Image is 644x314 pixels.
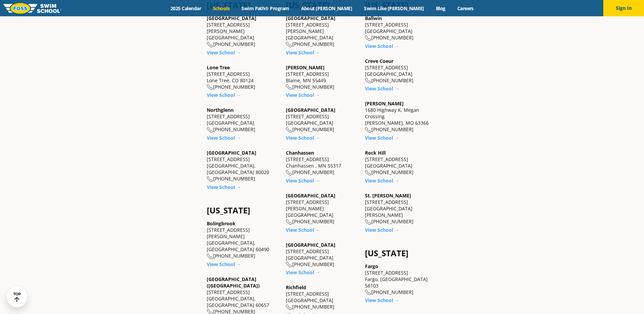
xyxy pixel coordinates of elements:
a: Rock Hill [365,150,386,156]
img: location-phone-o-icon.svg [365,170,371,176]
a: [GEOGRAPHIC_DATA] ([GEOGRAPHIC_DATA]) [207,276,260,289]
a: View School → [365,227,399,233]
img: location-phone-o-icon.svg [286,127,292,133]
div: [STREET_ADDRESS] [GEOGRAPHIC_DATA], [GEOGRAPHIC_DATA] 80020 [PHONE_NUMBER] [207,150,279,182]
a: Swim Path® Program [236,5,295,12]
img: location-phone-o-icon.svg [365,290,371,295]
a: 2025 Calendar [165,5,207,12]
img: location-phone-o-icon.svg [207,84,213,90]
a: View School → [286,49,320,56]
a: [GEOGRAPHIC_DATA] [207,15,256,21]
a: View School → [286,92,320,98]
h4: [US_STATE] [365,248,437,258]
a: Fargo [365,263,378,269]
a: Swim Like [PERSON_NAME] [358,5,430,12]
a: Ballwin [365,15,382,21]
img: location-phone-o-icon.svg [286,262,292,267]
a: St. [PERSON_NAME] [365,192,411,199]
img: location-phone-o-icon.svg [207,127,213,133]
img: location-phone-o-icon.svg [286,42,292,48]
img: location-phone-o-icon.svg [207,254,213,259]
a: [GEOGRAPHIC_DATA] [286,192,335,199]
img: FOSS Swim School Logo [3,3,61,14]
a: Lone Tree [207,64,230,71]
a: Chanhassen [286,150,314,156]
div: [STREET_ADDRESS] Chanhassen , MN 55317 [PHONE_NUMBER] [286,150,358,176]
div: [STREET_ADDRESS] Fargo, [GEOGRAPHIC_DATA] 58103 [PHONE_NUMBER] [365,263,437,296]
img: location-phone-o-icon.svg [207,42,213,48]
div: [STREET_ADDRESS][PERSON_NAME] [GEOGRAPHIC_DATA], [GEOGRAPHIC_DATA] 60490 [PHONE_NUMBER] [207,220,279,259]
a: Careers [451,5,479,12]
a: View School → [207,92,241,98]
img: location-phone-o-icon.svg [365,35,371,41]
a: View School → [286,227,320,233]
div: [STREET_ADDRESS][PERSON_NAME] [GEOGRAPHIC_DATA] [PHONE_NUMBER] [286,192,358,225]
img: location-phone-o-icon.svg [286,219,292,225]
a: View School → [365,297,399,303]
a: View School → [286,269,320,276]
a: View School → [365,43,399,49]
div: [STREET_ADDRESS] [GEOGRAPHIC_DATA] [PHONE_NUMBER] [286,284,358,310]
a: [PERSON_NAME] [365,100,404,107]
div: [STREET_ADDRESS] Lone Tree, CO 80124 [PHONE_NUMBER] [207,64,279,90]
a: Richfield [286,284,306,291]
a: [GEOGRAPHIC_DATA] [207,150,256,156]
a: View School → [207,184,241,190]
a: [GEOGRAPHIC_DATA] [286,242,335,248]
img: location-phone-o-icon.svg [365,219,371,225]
img: location-phone-o-icon.svg [365,127,371,133]
a: View School → [365,85,399,92]
div: 1680 Highway K, Megan Crossing [PERSON_NAME], MO 63366 [PHONE_NUMBER] [365,100,437,133]
div: [STREET_ADDRESS] [GEOGRAPHIC_DATA] [PHONE_NUMBER] [286,107,358,133]
img: location-phone-o-icon.svg [286,304,292,310]
a: Bolingbrook [207,220,236,227]
div: [STREET_ADDRESS] [GEOGRAPHIC_DATA] [PHONE_NUMBER] [365,150,437,176]
a: Northglenn [207,107,234,113]
div: [STREET_ADDRESS] [GEOGRAPHIC_DATA] [PHONE_NUMBER] [365,58,437,84]
div: [STREET_ADDRESS] [GEOGRAPHIC_DATA] [PHONE_NUMBER] [286,242,358,268]
a: Creve Coeur [365,58,393,64]
a: View School → [286,135,320,141]
a: [GEOGRAPHIC_DATA] [286,107,335,113]
a: View School → [365,177,399,184]
h4: [US_STATE] [207,206,279,215]
div: [STREET_ADDRESS] Blaine, MN 55449 [PHONE_NUMBER] [286,64,358,90]
img: location-phone-o-icon.svg [365,78,371,84]
img: location-phone-o-icon.svg [286,84,292,90]
a: View School → [365,135,399,141]
div: [STREET_ADDRESS] [GEOGRAPHIC_DATA] [PHONE_NUMBER] [365,15,437,41]
img: location-phone-o-icon.svg [207,176,213,182]
div: [STREET_ADDRESS][PERSON_NAME] [GEOGRAPHIC_DATA] [PHONE_NUMBER] [207,15,279,48]
a: About [PERSON_NAME] [295,5,358,12]
img: location-phone-o-icon.svg [286,170,292,176]
a: View School → [286,177,320,184]
div: [STREET_ADDRESS][PERSON_NAME] [GEOGRAPHIC_DATA] [PHONE_NUMBER] [286,15,358,48]
a: Blog [430,5,451,12]
a: View School → [207,49,241,56]
a: View School → [207,261,241,267]
a: View School → [207,135,241,141]
a: [PERSON_NAME] [286,64,325,71]
div: TOP [13,292,21,302]
a: Schools [207,5,236,12]
div: [STREET_ADDRESS] [GEOGRAPHIC_DATA] [PHONE_NUMBER] [207,107,279,133]
div: [STREET_ADDRESS] [GEOGRAPHIC_DATA][PERSON_NAME] [PHONE_NUMBER] [365,192,437,225]
a: [GEOGRAPHIC_DATA] [286,15,335,21]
